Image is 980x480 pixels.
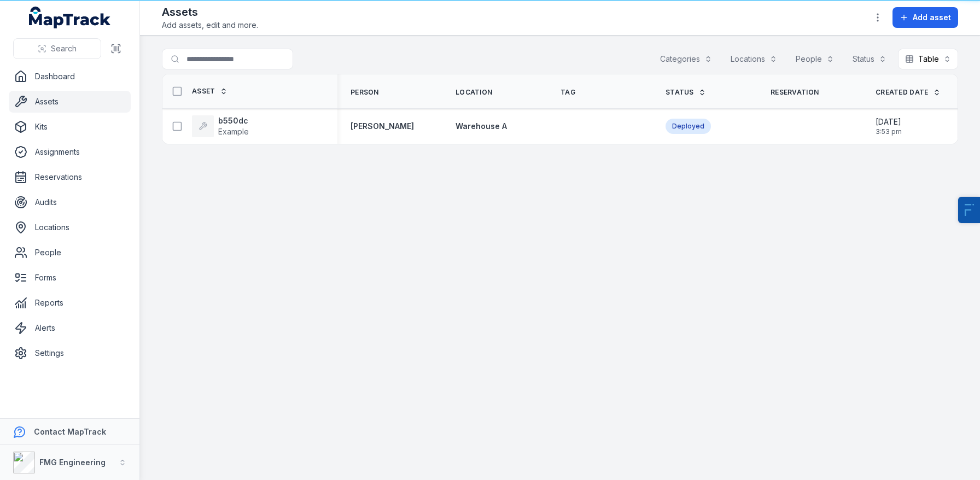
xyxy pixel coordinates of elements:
[34,427,106,436] strong: Contact MapTrack
[666,88,706,97] a: Status
[351,88,379,97] span: Person
[9,342,131,364] a: Settings
[561,88,575,97] span: Tag
[9,292,131,314] a: Reports
[913,12,951,23] span: Add asset
[192,115,249,137] a: b550dcExample
[771,88,819,97] span: Reservation
[9,166,131,188] a: Reservations
[9,242,131,264] a: People
[845,49,894,69] button: Status
[9,191,131,213] a: Audits
[892,7,958,28] button: Add asset
[876,116,902,127] span: [DATE]
[876,88,929,97] span: Created Date
[898,49,958,69] button: Table
[876,88,941,97] a: Created Date
[9,317,131,339] a: Alerts
[218,127,249,136] span: Example
[192,87,215,96] span: Asset
[162,4,258,20] h2: Assets
[351,121,414,132] a: [PERSON_NAME]
[456,121,507,132] a: Warehouse A
[666,119,711,134] div: Deployed
[456,88,492,97] span: Location
[39,458,106,467] strong: FMG Engineering
[876,116,902,136] time: 10/02/2025, 3:53:37 pm
[9,66,131,87] a: Dashboard
[876,127,902,136] span: 3:53 pm
[456,121,507,131] span: Warehouse A
[192,87,227,96] a: Asset
[13,38,101,59] button: Search
[9,141,131,163] a: Assignments
[724,49,784,69] button: Locations
[9,216,131,238] a: Locations
[9,91,131,113] a: Assets
[218,115,249,126] strong: b550dc
[789,49,841,69] button: People
[51,43,77,54] span: Search
[653,49,719,69] button: Categories
[29,7,111,28] a: MapTrack
[9,116,131,138] a: Kits
[162,20,258,31] span: Add assets, edit and more.
[666,88,694,97] span: Status
[9,267,131,289] a: Forms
